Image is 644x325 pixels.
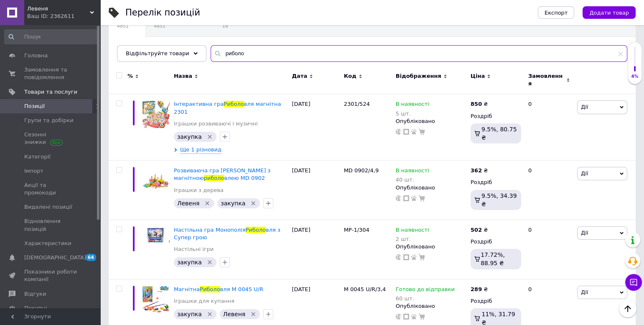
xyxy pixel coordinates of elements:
div: Игровые наборы для девочек [109,37,223,69]
span: Магнітна [174,286,200,292]
b: 362 [471,167,482,174]
div: 2 шт. [396,236,429,242]
div: Перелік позицій [125,8,200,17]
div: 4% [628,74,641,79]
span: Риболо [200,286,220,292]
svg: Видалити мітку [206,311,213,317]
a: Настільні ігри [174,246,214,253]
div: [DATE] [290,161,342,220]
img: Развивающая игра Геометрика с магнитной рыбалкой MD 0902 [142,167,170,194]
a: Розвиваюча гра [PERSON_NAME] з магнітноюриболовлею MD 0902 [174,167,270,181]
span: закупка [177,133,202,140]
span: закупка [221,200,245,207]
span: риболо [204,175,224,181]
span: 2301/524 [344,101,370,107]
div: 0 [523,94,575,161]
svg: Видалити мітку [204,200,211,207]
span: Назва [174,72,192,80]
span: 64 [86,254,96,261]
span: Левеня [27,5,90,13]
span: Акції та промокоди [24,182,77,197]
span: 4851 [117,23,129,29]
svg: Видалити мітку [206,133,213,140]
span: Левеня [177,200,200,207]
span: Дата [292,72,308,80]
span: 17.72%, 88.95 ₴ [481,251,505,266]
div: Роздріб [471,238,521,246]
span: Головна [24,52,48,59]
span: Інтерактивна гра [174,101,224,107]
span: Код [344,72,356,80]
div: ₴ [471,167,488,174]
a: Іграшки для купання [174,297,234,305]
span: Готово до відправки [396,286,455,295]
span: [DEMOGRAPHIC_DATA] [24,254,86,261]
span: Експорт [545,10,568,16]
div: Опубліковано [396,302,466,310]
div: Опубліковано [396,184,466,192]
span: % [127,72,133,80]
button: Чат з покупцем [625,274,642,291]
span: В наявності [396,101,429,110]
span: В наявності [396,227,429,235]
a: Інтерактивна граРиболовля магнітна 2301 [174,101,281,115]
div: 0 [523,220,575,279]
span: Риболо [246,227,266,233]
div: Опубліковано [396,118,466,125]
img: Интерактивная игра Рыбалка магнитная 2301 [142,100,170,128]
span: Розвиваюча гра [PERSON_NAME] з магнітною [174,167,270,181]
svg: Видалити мітку [206,259,213,266]
span: вля з Супер грою [174,227,280,241]
b: 289 [471,286,482,292]
span: влею MD 0902 [224,175,265,181]
span: Дії [581,170,588,177]
span: Левеня [223,311,246,317]
span: Настільна гра Монополія [174,227,246,233]
div: Опубліковано [396,243,466,251]
span: Дії [581,104,588,110]
a: Настільна гра МонополіяРиболовля з Супер грою [174,227,280,241]
b: 502 [471,227,482,233]
div: 5 шт. [396,110,429,117]
img: Мангнитная Рыбалка M 0045 U/R [142,286,170,313]
span: Категорії [24,153,51,161]
div: [DATE] [290,220,342,279]
span: 18 [222,23,248,29]
button: Експорт [538,6,575,19]
span: Відгуки [24,290,46,298]
b: 850 [471,101,482,107]
span: Дії [581,289,588,295]
div: Роздріб [471,297,521,305]
span: Дії [581,230,588,236]
span: Показники роботи компанії [24,268,77,283]
button: Наверх [619,300,636,317]
span: Позиції [24,102,45,110]
div: 60 шт. [396,295,455,302]
span: Додати товар [589,10,629,16]
div: ₴ [471,286,488,293]
span: Ще 1 різновид [180,146,221,154]
span: Товари та послуги [24,88,77,96]
span: Характеристики [24,240,71,247]
span: вля магнітна 2301 [174,101,281,115]
div: 40 шт. [396,177,429,183]
div: 0 [523,161,575,220]
span: Групи та добірки [24,117,74,124]
span: закупка [177,311,202,317]
div: ₴ [471,100,488,108]
a: Іграшки з дерева [174,187,224,194]
span: Замовлення [528,72,564,87]
input: Пошук по назві позиції, артикулу і пошуковим запитам [211,45,627,62]
span: 9.5%, 34.39 ₴ [481,192,517,207]
div: Ваш ID: 2362611 [27,13,100,20]
span: закупка [177,259,202,266]
div: [DATE] [290,94,342,161]
span: Ціна [471,72,485,80]
input: Пошук [4,29,99,44]
svg: Видалити мітку [250,200,257,207]
img: Настольная игра Монополия Рыбалка с Супер Игрой [142,226,170,244]
span: MD 0902/4,9 [344,167,379,174]
span: МР-1/304 [344,227,369,233]
button: Додати товар [583,6,636,19]
div: Роздріб [471,179,521,186]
